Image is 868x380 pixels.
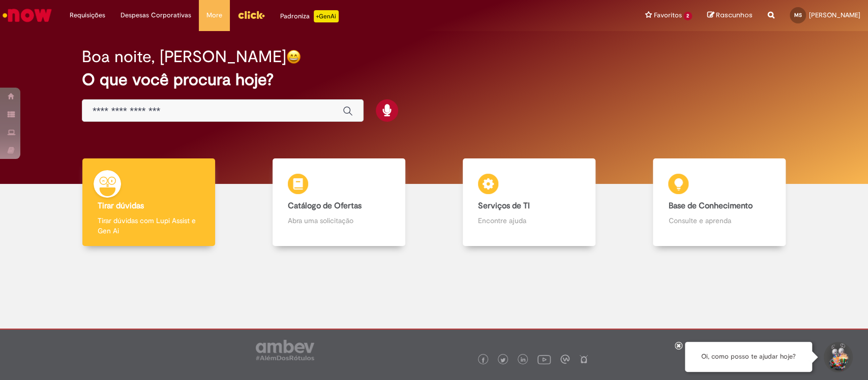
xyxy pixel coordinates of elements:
img: logo_footer_naosei.png [579,355,588,364]
p: Abra uma solicitação [288,215,390,226]
span: MS [794,12,802,18]
div: Oi, como posso te ajudar hoje? [685,342,812,372]
h2: Boa noite, [PERSON_NAME] [82,48,286,66]
img: logo_footer_ambev_rotulo_gray.png [256,340,314,360]
span: More [206,10,222,20]
span: [PERSON_NAME] [809,11,860,19]
img: logo_footer_twitter.png [500,358,505,363]
p: Tirar dúvidas com Lupi Assist e Gen Ai [98,215,200,236]
span: Despesas Corporativas [121,10,191,20]
span: Favoritos [653,10,681,20]
b: Base de Conhecimento [668,201,752,211]
img: click_logo_yellow_360x200.png [237,7,265,22]
b: Serviços de TI [478,201,530,211]
a: Catálogo de Ofertas Abra uma solicitação [244,158,434,247]
p: Consulte e aprenda [668,215,770,226]
img: happy-face.png [286,49,301,64]
img: logo_footer_youtube.png [537,352,551,366]
img: logo_footer_workplace.png [560,355,570,364]
div: Padroniza [280,10,339,22]
h2: O que você procura hoje? [82,71,786,89]
button: Iniciar Conversa de Suporte [822,342,853,372]
span: Rascunhos [716,10,753,20]
a: Tirar dúvidas Tirar dúvidas com Lupi Assist e Gen Ai [53,158,244,247]
span: Requisições [70,10,105,20]
a: Base de Conhecimento Consulte e aprenda [624,158,815,247]
b: Tirar dúvidas [98,201,144,211]
img: ServiceNow [1,5,53,25]
img: logo_footer_facebook.png [481,358,486,363]
p: +GenAi [314,10,339,22]
a: Rascunhos [707,11,753,20]
span: 2 [683,12,692,20]
b: Catálogo de Ofertas [288,201,362,211]
p: Encontre ajuda [478,215,580,226]
img: logo_footer_linkedin.png [521,357,526,363]
a: Serviços de TI Encontre ajuda [434,158,624,247]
